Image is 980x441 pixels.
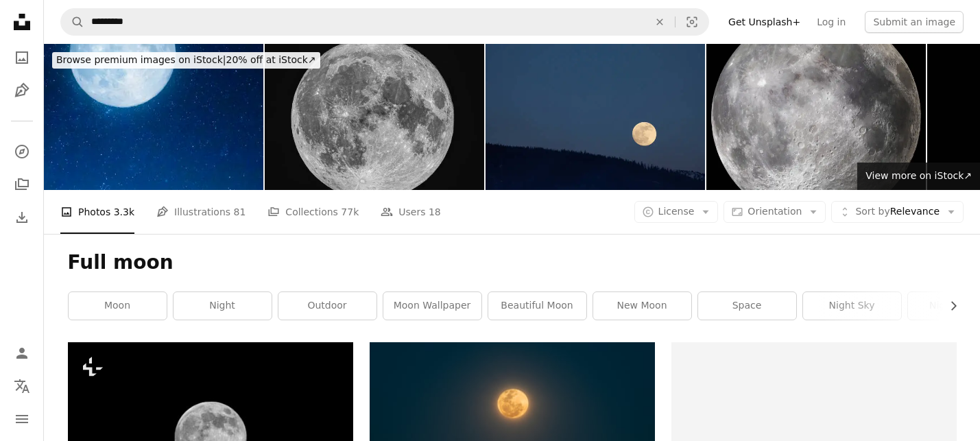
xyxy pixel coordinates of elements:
a: beautiful moon [488,292,586,320]
a: outdoor [278,292,377,320]
img: Very high resolution Full Moon. Pitch black sky, and plenty of room for contrast, brightness and ... [265,44,484,190]
button: Visual search [676,9,708,35]
span: License [658,206,695,217]
button: Submit an image [865,11,964,33]
button: License [634,201,719,223]
button: scroll list to the right [941,292,957,320]
button: Orientation [724,201,826,223]
span: Orientation [748,206,802,217]
a: space [698,292,796,320]
span: Browse premium images on iStock | [56,54,226,65]
div: 20% off at iStock ↗ [52,52,320,69]
button: Language [8,372,36,400]
a: Get Unsplash+ [720,11,809,33]
a: Log in [809,11,854,33]
a: Collections [8,171,36,198]
a: Users 18 [381,190,441,234]
span: 81 [234,204,246,219]
span: Sort by [855,206,889,217]
a: moon wallpaper [383,292,481,320]
a: Browse premium images on iStock|20% off at iStock↗ [44,44,328,77]
a: Collections 77k [267,190,359,234]
img: Full moon above the clouds [44,44,263,190]
button: Clear [645,9,675,35]
a: Log in / Sign up [8,339,36,367]
a: Illustrations [8,77,36,104]
a: Download History [8,204,36,231]
h1: Full moon [68,250,957,275]
a: Explore [8,138,36,165]
a: moon [69,292,167,320]
button: Sort byRelevance [831,201,964,223]
a: View more on iStock↗ [857,163,980,190]
a: night sky [803,292,901,320]
button: Menu [8,405,36,433]
a: night [174,292,272,320]
img: Full moon rising over Nelson, British Columbia, Canada [486,44,705,190]
span: 77k [341,204,359,219]
a: Illustrations 81 [156,190,246,234]
span: 18 [429,204,441,219]
a: Photos [8,44,36,71]
img: Earth's Full Moon v3 [706,44,926,190]
form: Find visuals sitewide [60,8,709,36]
span: Relevance [855,205,940,219]
button: Search Unsplash [61,9,84,35]
a: new moon [593,292,691,320]
span: View more on iStock ↗ [865,170,972,181]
